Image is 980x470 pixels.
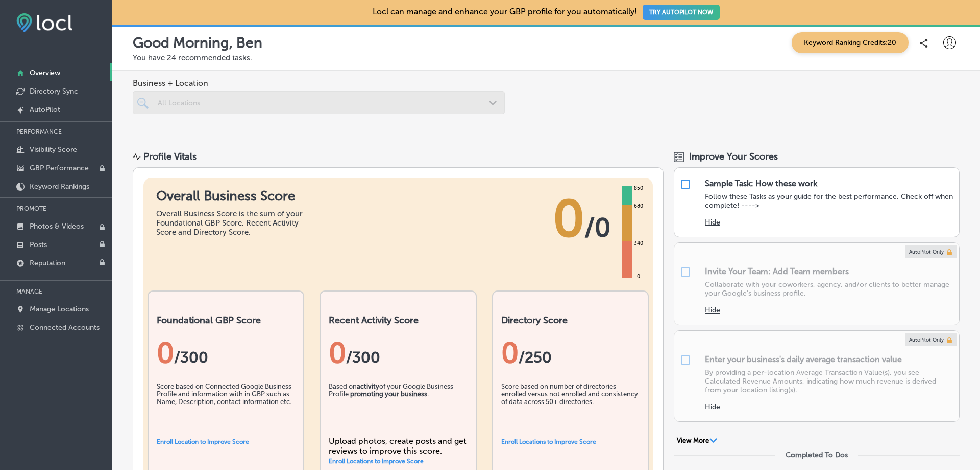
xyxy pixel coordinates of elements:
img: fda3e92497d09a02dc62c9cd864e3231.png [16,13,72,32]
a: Enroll Locations to Improve Score [329,458,424,465]
div: 0 [501,336,640,370]
p: Visibility Score [30,145,77,154]
div: Completed To Dos [786,451,848,459]
b: promoting your business [350,390,427,398]
div: 680 [632,202,645,210]
p: Reputation [30,259,65,267]
p: Directory Sync [30,87,78,96]
div: Profile Vitals [143,151,197,162]
p: Overview [30,69,60,77]
p: Follow these Tasks as your guide for the best performance. Check off when complete! ----> [705,192,954,210]
h1: Overall Business Score [156,188,309,204]
p: Connected Accounts [30,323,100,332]
div: Overall Business Score is the sum of your Foundational GBP Score, Recent Activity Score and Direc... [156,209,309,237]
span: /250 [519,348,552,367]
button: Hide [705,218,720,227]
span: Keyword Ranking Credits: 20 [792,32,909,53]
p: Posts [30,240,47,249]
button: Hide [705,306,720,315]
div: 850 [632,184,645,192]
span: / 0 [584,212,610,243]
div: Based on of your Google Business Profile . [329,383,467,434]
div: 340 [632,239,645,248]
h2: Directory Score [501,315,640,326]
b: activity [357,383,379,390]
a: Enroll Location to Improve Score [157,438,249,445]
p: AutoPilot [30,105,60,114]
span: / 300 [174,348,208,367]
a: Enroll Locations to Improve Score [501,438,596,445]
span: /300 [346,348,380,367]
button: View More [674,436,720,445]
button: TRY AUTOPILOT NOW [643,5,720,20]
p: Photos & Videos [30,222,84,231]
p: Good Morning, Ben [133,34,262,51]
div: 0 [635,273,642,281]
p: You have 24 recommended tasks. [133,53,960,62]
h2: Foundational GBP Score [157,315,295,326]
span: 0 [553,188,584,250]
p: Keyword Rankings [30,182,89,191]
h2: Recent Activity Score [329,315,467,326]
span: Business + Location [133,78,505,88]
div: Sample Task: How these work [705,178,817,188]
p: Manage Locations [30,305,89,314]
div: Upload photos, create posts and get reviews to improve this score. [329,436,467,456]
div: 0 [329,336,467,370]
p: GBP Performance [30,164,89,172]
div: Score based on Connected Google Business Profile and information with in GBP such as Name, Descri... [157,383,295,434]
span: Improve Your Scores [689,151,778,162]
div: Score based on number of directories enrolled versus not enrolled and consistency of data across ... [501,383,640,434]
button: Hide [705,402,720,411]
div: 0 [157,336,295,370]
